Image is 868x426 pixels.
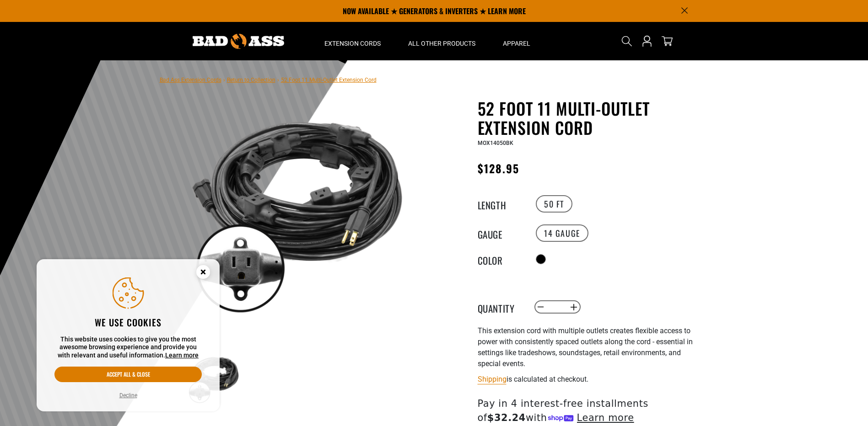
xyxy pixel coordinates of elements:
[478,198,523,210] legend: Length
[277,77,279,83] span: ›
[478,253,523,265] legend: Color
[478,373,702,385] div: is calculated at checkout.
[193,34,284,49] img: Bad Ass Extension Cords
[281,77,377,83] span: 52 Foot 11 Multi-Outlet Extension Cord
[478,99,702,137] h1: 52 Foot 11 Multi-Outlet Extension Cord
[227,77,275,83] a: Return to Collection
[394,22,489,60] summary: All Other Products
[187,101,407,321] img: black
[311,22,394,60] summary: Extension Cords
[160,77,221,83] a: Bad Ass Extension Cords
[478,140,513,146] span: MOX14050BK
[54,367,202,382] button: Accept all & close
[478,301,523,313] label: Quantity
[478,227,523,239] legend: Gauge
[54,316,202,328] h2: We use cookies
[478,160,520,176] span: $128.95
[536,195,572,213] label: 50 FT
[620,34,634,48] summary: Search
[54,335,202,360] p: This website uses cookies to give you the most awesome browsing experience and provide you with r...
[478,326,693,368] span: This extension cord with multiple outlets creates flexible access to power with consistently spac...
[478,375,507,383] a: Shipping
[408,39,475,48] span: All Other Products
[536,224,588,242] label: 14 Gauge
[489,22,544,60] summary: Apparel
[503,39,530,48] span: Apparel
[324,39,381,48] span: Extension Cords
[160,74,377,85] nav: breadcrumbs
[37,259,220,412] aside: Cookie Consent
[117,391,140,400] button: Decline
[223,77,225,83] span: ›
[165,351,199,359] a: Learn more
